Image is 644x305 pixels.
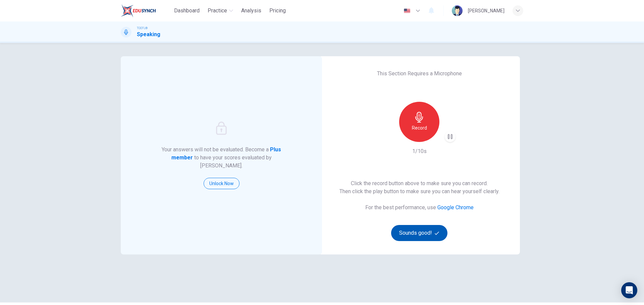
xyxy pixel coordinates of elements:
[437,204,474,211] a: Google Chrome
[205,5,236,17] button: Practice
[339,179,499,196] h6: Click the record button above to make sure you can record. Then click the play button to make sur...
[377,70,462,78] h6: This Section Requires a Microphone
[269,7,286,15] span: Pricing
[121,4,156,17] img: EduSynch logo
[365,204,474,212] h6: For the best performance, use
[137,30,160,39] h1: Speaking
[403,8,411,13] img: en
[121,4,171,17] a: EduSynch logo
[412,124,427,132] h6: Record
[137,26,148,30] span: TOEFL®
[468,7,504,15] div: [PERSON_NAME]
[174,7,200,15] span: Dashboard
[399,102,439,142] button: Record
[171,5,202,17] button: Dashboard
[208,7,227,15] span: Practice
[267,5,288,17] button: Pricing
[204,178,239,189] button: Unlock Now
[391,225,447,241] button: Sounds good!
[238,5,264,17] button: Analysis
[452,5,463,16] img: Profile picture
[621,282,637,298] div: Open Intercom Messenger
[241,7,261,15] span: Analysis
[412,147,427,155] h6: 1/10s
[161,146,282,170] h6: Your answers will not be evaluated. Become a to have your scores evaluated by [PERSON_NAME].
